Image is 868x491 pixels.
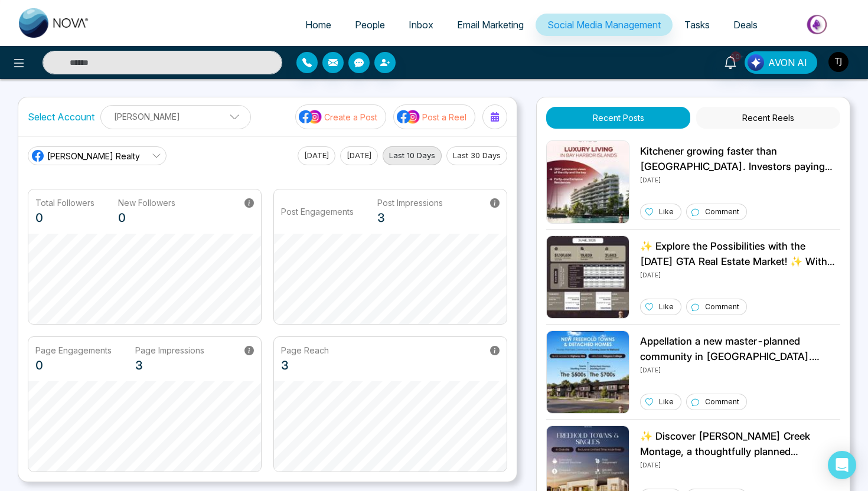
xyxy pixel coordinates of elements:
img: Unable to load img. [546,140,629,224]
span: AVON AI [768,55,807,70]
a: Inbox [397,14,445,36]
p: [DATE] [640,364,840,375]
p: ✨ Explore the Possibilities with the [DATE] GTA Real Estate Market! ✨ With an average selling pri... [640,239,840,269]
a: Tasks [673,14,722,36]
p: 3 [377,209,443,227]
p: 0 [35,356,112,374]
button: social-media-iconCreate a Post [295,104,386,129]
p: Total Followers [35,197,94,209]
img: User Avatar [828,52,849,72]
span: [PERSON_NAME] Realty [47,150,140,162]
p: Like [659,302,674,312]
span: Home [305,19,331,31]
p: Comment [705,397,739,407]
p: [DATE] [640,459,840,470]
p: 3 [281,356,329,374]
p: Post Engagements [281,205,354,218]
button: Recent Reels [696,107,840,129]
p: New Followers [118,197,175,209]
button: Last 30 Days [446,146,507,165]
span: Email Marketing [457,19,524,31]
span: Tasks [684,19,710,31]
p: [DATE] [640,269,840,280]
a: People [343,14,397,36]
button: social-media-iconPost a Reel [393,104,475,129]
p: Comment [705,302,739,312]
button: [DATE] [340,146,378,165]
p: Comment [705,207,739,217]
p: Page Impressions [135,344,204,356]
label: Select Account [28,110,94,124]
img: Nova CRM Logo [19,8,90,38]
img: Unable to load img. [546,330,629,414]
p: Post Impressions [377,197,443,209]
p: ✨ Discover [PERSON_NAME] Creek Montage, a thoughtfully planned community of Freehold Townhomes an... [640,429,840,459]
span: 10+ [730,51,741,62]
p: 3 [135,356,204,374]
img: social-media-icon [299,109,322,125]
a: Email Marketing [445,14,536,36]
div: Open Intercom Messenger [828,451,856,479]
a: Deals [722,14,769,36]
p: Page Reach [281,344,329,356]
p: Page Engagements [35,344,112,356]
img: Market-place.gif [775,11,861,38]
span: Deals [733,19,758,31]
a: Home [293,14,343,36]
p: Like [659,397,674,407]
p: [PERSON_NAME] [108,107,243,126]
p: 0 [118,209,175,227]
p: Kitchener growing faster than [GEOGRAPHIC_DATA]. Investors paying attention. you? 📉 Vacancy rates [640,144,840,174]
a: 10+ [716,51,745,72]
span: People [355,19,385,31]
p: Appellation a new master-planned community in [GEOGRAPHIC_DATA]. Ideally situated at [GEOGRAPHIC_... [640,334,840,364]
p: [DATE] [640,174,840,185]
button: AVON AI [745,51,817,74]
p: Create a Post [324,111,377,123]
img: social-media-icon [397,109,420,125]
p: 0 [35,209,94,227]
img: Unable to load img. [546,235,629,319]
button: Last 10 Days [383,146,442,165]
button: [DATE] [298,146,335,165]
span: Inbox [409,19,433,31]
p: Like [659,207,674,217]
span: Social Media Management [547,19,661,31]
p: Post a Reel [422,111,466,123]
button: Recent Posts [546,107,690,129]
a: Social Media Management [536,14,673,36]
img: Lead Flow [748,54,764,71]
